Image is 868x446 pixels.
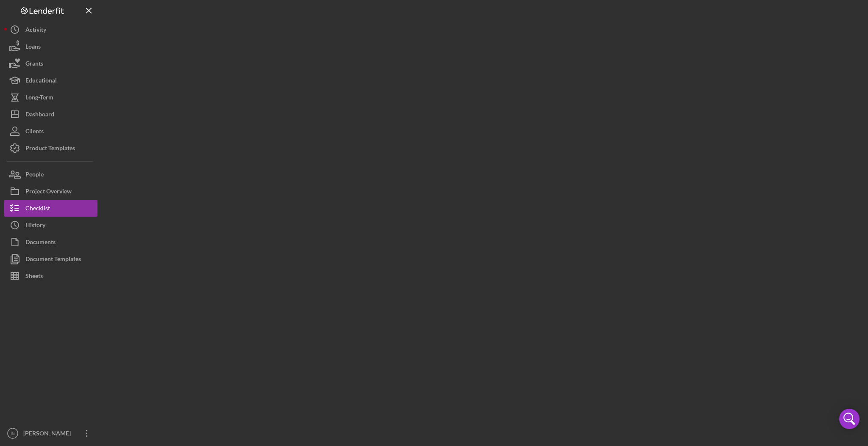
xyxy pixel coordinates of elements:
[839,409,860,429] div: Open Intercom Messenger
[25,251,81,270] div: Document Templates
[25,166,44,185] div: People
[4,217,97,234] button: History
[4,251,97,267] button: Document Templates
[25,106,54,125] div: Dashboard
[4,123,97,140] button: Clients
[21,425,76,444] div: [PERSON_NAME]
[4,166,97,183] button: People
[4,183,97,200] button: Project Overview
[4,21,97,38] button: Activity
[4,140,97,157] button: Product Templates
[25,234,56,253] div: Documents
[25,200,50,219] div: Checklist
[4,106,97,123] button: Dashboard
[25,21,46,40] div: Activity
[4,72,97,89] button: Educational
[25,72,57,91] div: Educational
[4,234,97,251] button: Documents
[25,55,43,74] div: Grants
[11,431,15,436] text: IN
[25,89,53,108] div: Long-Term
[25,267,43,286] div: Sheets
[4,89,97,106] button: Long-Term
[25,123,44,142] div: Clients
[4,267,97,284] button: Sheets
[25,140,75,159] div: Product Templates
[25,38,41,57] div: Loans
[25,183,72,202] div: Project Overview
[4,55,97,72] button: Grants
[4,38,97,55] button: Loans
[25,217,45,236] div: History
[4,425,97,442] button: IN[PERSON_NAME]
[4,200,97,217] button: Checklist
